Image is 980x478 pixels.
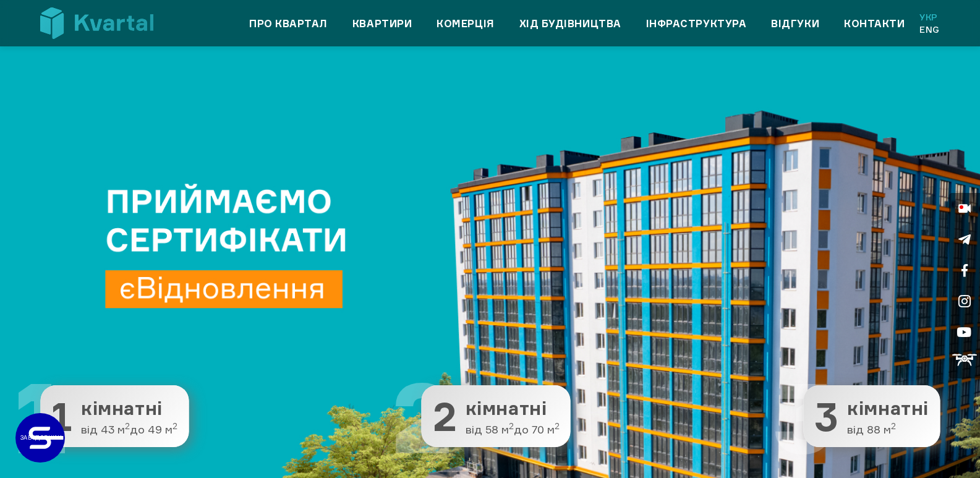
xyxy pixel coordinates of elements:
a: ЗАБУДОВНИК [15,413,65,463]
a: Комерція [437,16,494,31]
a: Eng [919,23,940,36]
span: 1 [51,396,72,436]
button: 3 3 кімнатні від 88 м2 [803,385,940,447]
a: Інфраструктура [646,16,747,31]
button: 2 2 кімнатні від 58 м2до 70 м2 [422,385,571,447]
a: Хід будівництва [519,16,621,31]
span: 2 [433,396,457,436]
span: від 88 м [847,424,929,436]
text: ЗАБУДОВНИК [20,434,62,441]
sup: 2 [555,421,560,431]
a: Відгуки [771,16,819,31]
span: кімнатні [81,398,177,419]
sup: 2 [891,421,896,431]
sup: 2 [509,421,514,431]
a: Квартири [352,16,412,31]
span: від 43 м до 49 м [81,424,177,436]
span: 3 [814,396,838,436]
sup: 2 [125,421,130,431]
span: кімнатні [466,398,560,419]
a: Укр [919,11,940,23]
span: кімнатні [847,398,929,419]
button: 1 1 кімнатні від 43 м2до 49 м2 [40,385,189,447]
img: Kvartal [40,7,153,39]
span: від 58 м до 70 м [466,424,560,436]
a: Контакти [844,16,905,31]
a: Про квартал [249,16,328,31]
sup: 2 [173,421,177,431]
